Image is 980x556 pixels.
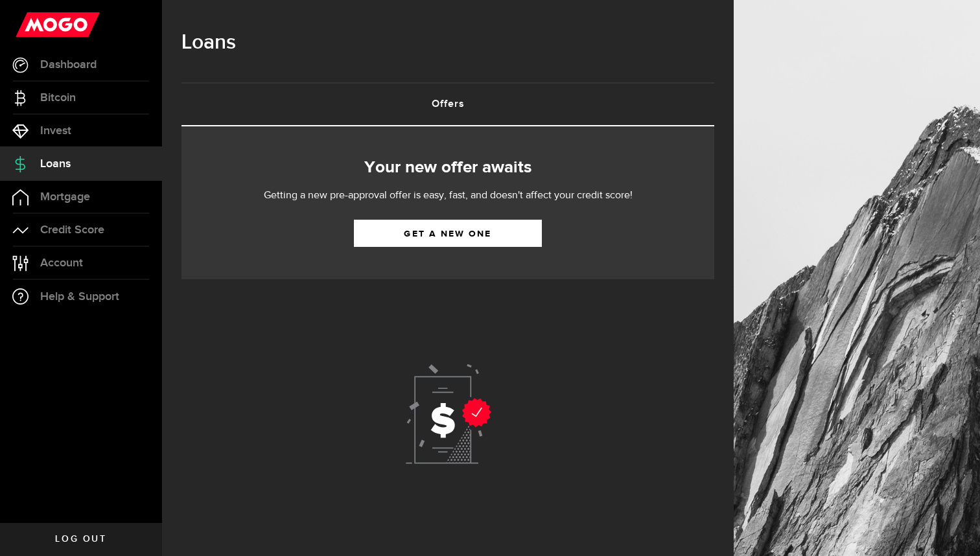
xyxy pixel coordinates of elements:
[40,257,83,269] span: Account
[926,502,980,556] iframe: LiveChat chat widget
[55,535,106,544] span: Log out
[181,82,714,126] ul: Tabs Navigation
[40,191,90,203] span: Mortgage
[201,154,695,181] h2: Your new offer awaits
[40,125,71,137] span: Invest
[40,92,76,104] span: Bitcoin
[181,26,714,60] h1: Loans
[40,158,71,170] span: Loans
[181,84,714,125] a: Offers
[40,59,97,71] span: Dashboard
[224,188,671,203] p: Getting a new pre-approval offer is easy, fast, and doesn't affect your credit score!
[354,220,542,247] a: Get a new one
[40,291,119,303] span: Help & Support
[40,224,104,236] span: Credit Score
